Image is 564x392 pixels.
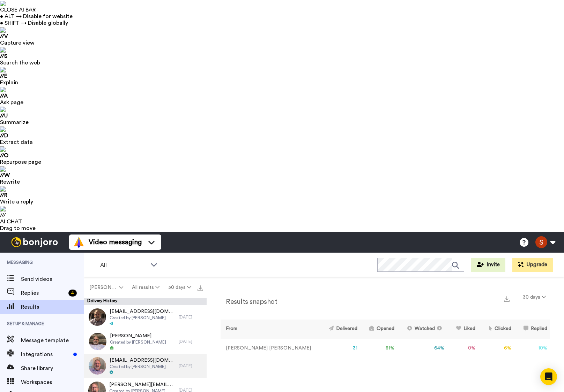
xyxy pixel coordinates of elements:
[478,339,514,358] td: 6 %
[21,364,84,372] span: Share library
[85,281,128,294] button: [PERSON_NAME]
[89,284,118,291] span: [PERSON_NAME]
[514,320,550,339] th: Replied
[179,363,203,369] div: [DATE]
[73,237,84,248] img: vm-color.svg
[540,368,557,385] div: Open Intercom Messenger
[21,378,84,386] span: Workspaces
[514,339,550,358] td: 10 %
[21,303,84,311] span: Results
[21,336,84,345] span: Message template
[110,332,166,339] span: [PERSON_NAME]
[221,298,277,306] h2: Results snapshot
[68,290,77,297] div: 4
[198,285,203,291] img: export.svg
[512,258,553,272] button: Upgrade
[221,320,319,339] th: From
[504,296,510,302] img: export.svg
[89,357,106,375] img: a1c42107-f479-4750-93ed-3a5349a7138a-thumb.jpg
[110,339,166,345] span: Created by [PERSON_NAME]
[447,320,478,339] th: Liked
[100,261,147,269] span: All
[84,298,207,305] div: Delivery History
[8,237,61,247] img: bj-logo-header-white.svg
[319,339,360,358] td: 31
[89,333,106,350] img: 6ede0788-0a54-40d7-9891-d54944b37f3a-thumb.jpg
[471,258,505,272] button: Invite
[21,275,84,283] span: Send videos
[195,282,205,293] button: Export all results that match these filters now.
[502,293,512,303] button: Export a summary of each team member’s results that match this filter now.
[221,339,319,358] td: [PERSON_NAME] [PERSON_NAME]
[164,281,195,294] button: 30 days
[110,315,175,321] span: Created by [PERSON_NAME]
[21,289,66,297] span: Replies
[110,308,175,315] span: [EMAIL_ADDRESS][DOMAIN_NAME]
[89,308,106,326] img: 8e7e9282-44a4-4fe4-8298-cf09a2c3b518-thumb.jpg
[89,237,142,247] span: Video messaging
[179,339,203,344] div: [DATE]
[84,354,207,378] a: [EMAIL_ADDRESS][DOMAIN_NAME]Created by [PERSON_NAME][DATE]
[519,291,550,303] button: 30 days
[84,329,207,354] a: [PERSON_NAME]Created by [PERSON_NAME][DATE]
[179,314,203,320] div: [DATE]
[110,357,175,364] span: [EMAIL_ADDRESS][DOMAIN_NAME]
[128,281,164,294] button: All results
[319,320,360,339] th: Delivered
[397,339,447,358] td: 64 %
[84,305,207,329] a: [EMAIL_ADDRESS][DOMAIN_NAME]Created by [PERSON_NAME][DATE]
[109,381,175,388] span: [PERSON_NAME][EMAIL_ADDRESS][DOMAIN_NAME]
[478,320,514,339] th: Clicked
[397,320,447,339] th: Watched
[360,339,398,358] td: 81 %
[110,364,175,369] span: Created by [PERSON_NAME]
[360,320,398,339] th: Opened
[21,350,70,359] span: Integrations
[447,339,478,358] td: 0 %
